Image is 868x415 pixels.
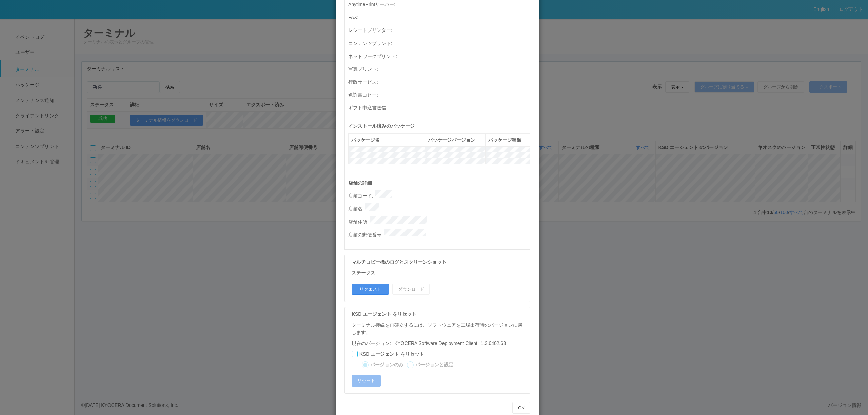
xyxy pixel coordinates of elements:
[348,38,530,47] p: コンテンツプリント :
[348,12,530,21] p: FAX :
[394,340,477,346] span: KYOCERA Software Deployment Client
[348,203,530,213] p: 店舗名 :
[348,89,530,99] p: 免許書コピー :
[370,361,403,368] label: バージョンのみ
[348,77,530,86] p: 行政サービス :
[348,123,530,130] p: インストール済みのパッケージ
[348,190,530,200] p: 店舗コード :
[348,216,530,226] p: 店舗住所 :
[352,284,389,295] button: リクエスト
[391,340,506,346] span: 1.3.6402.63
[352,321,527,336] p: ターミナル接続を再確立するには、ソフトウェアを工場出荷時のバージョンに戻します。
[348,229,530,239] p: 店舗の郵便番号 :
[415,361,453,368] label: バージョンと設定
[348,102,530,112] p: ギフト申込書送信 :
[352,311,527,318] p: KSD エージェント をリセット
[352,258,527,266] p: マルチコピー機のログとスクリーンショット
[348,64,530,73] p: 写真プリント :
[351,137,422,144] div: パッケージ名
[348,51,530,60] p: ネットワークプリント :
[352,269,377,276] p: ステータス:
[359,351,424,358] label: KSD エージェント をリセット
[392,284,430,295] button: ダウンロード
[488,137,527,144] div: パッケージ種類
[348,25,530,34] p: レシートプリンター :
[348,180,530,187] p: 店舗の詳細
[428,137,482,144] div: パッケージバージョン
[512,402,530,414] button: OK
[352,340,527,347] p: 現在のバージョン:
[352,375,381,387] button: リセット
